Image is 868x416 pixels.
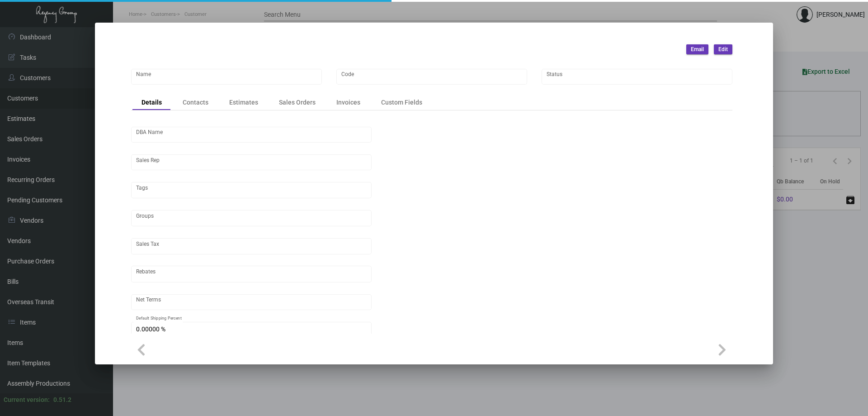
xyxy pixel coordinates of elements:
[714,44,732,54] button: Edit
[381,98,422,107] div: Custom Fields
[336,98,360,107] div: Invoices
[718,46,728,53] span: Edit
[229,98,258,107] div: Estimates
[4,395,50,405] div: Current version:
[142,98,162,107] div: Details
[53,395,71,405] div: 0.51.2
[691,46,704,53] span: Email
[279,98,316,107] div: Sales Orders
[183,98,208,107] div: Contacts
[686,44,708,54] button: Email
